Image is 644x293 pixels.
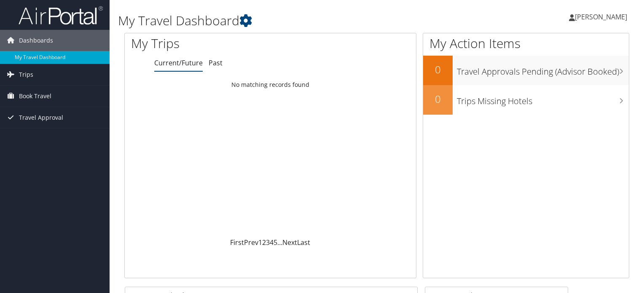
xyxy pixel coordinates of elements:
span: [PERSON_NAME] [575,12,627,22]
h1: My Travel Dashboard [118,12,463,30]
a: 2 [262,238,266,247]
span: Travel Approval [19,107,63,128]
span: Dashboards [19,30,53,51]
a: Prev [244,238,258,247]
h1: My Action Items [423,35,629,52]
h1: My Trips [131,35,288,52]
h2: 0 [423,62,453,77]
a: Current/Future [154,58,203,67]
span: … [277,238,282,247]
h3: Travel Approvals Pending (Advisor Booked) [457,62,629,78]
td: No matching records found [125,77,416,92]
span: Book Travel [19,86,51,107]
a: 0Trips Missing Hotels [423,85,629,115]
h3: Trips Missing Hotels [457,91,629,107]
a: 1 [258,238,262,247]
a: Past [209,58,223,67]
a: First [230,238,244,247]
a: Last [297,238,310,247]
h2: 0 [423,92,453,106]
a: [PERSON_NAME] [569,4,636,30]
a: 3 [266,238,270,247]
a: Next [282,238,297,247]
img: airportal-logo.png [19,5,103,25]
span: Trips [19,64,33,85]
a: 4 [270,238,274,247]
a: 5 [274,238,277,247]
a: 0Travel Approvals Pending (Advisor Booked) [423,56,629,85]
